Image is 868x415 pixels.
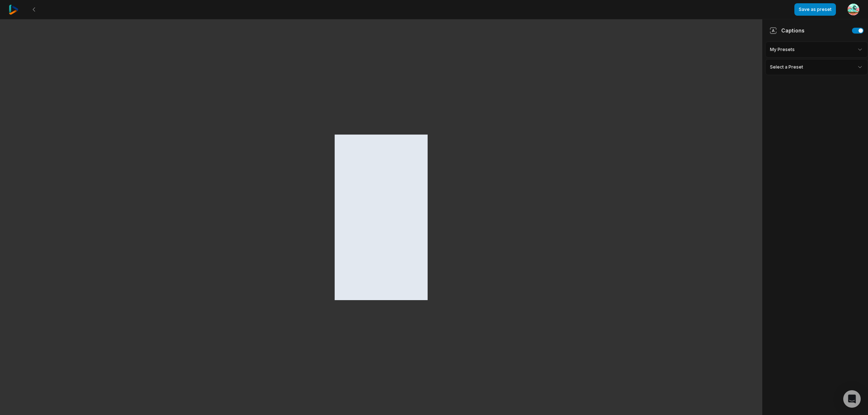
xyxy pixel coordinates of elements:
div: Captions [770,27,805,34]
div: Open Intercom Messenger [843,390,861,408]
div: Select a Preset [765,59,868,75]
button: Save as preset [794,3,836,16]
img: reap [9,5,19,15]
div: My Presets [765,42,868,58]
